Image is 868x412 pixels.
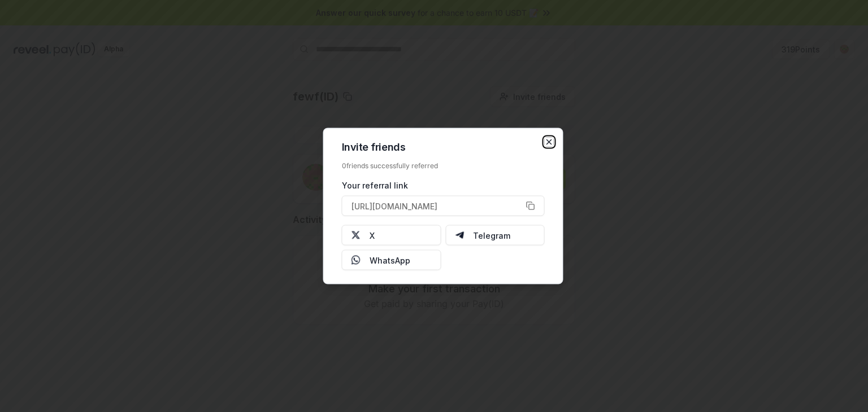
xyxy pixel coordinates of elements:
[351,231,361,240] img: X
[351,256,361,265] img: Whatsapp
[342,161,545,170] div: 0 friends successfully referred
[342,196,545,216] button: [URL][DOMAIN_NAME]
[445,225,545,246] button: Telegram
[342,179,545,191] div: Your referral link
[455,231,464,240] img: Telegram
[342,142,545,152] h2: Invite friends
[342,250,441,270] button: WhatsApp
[351,200,437,212] span: [URL][DOMAIN_NAME]
[342,225,441,246] button: X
